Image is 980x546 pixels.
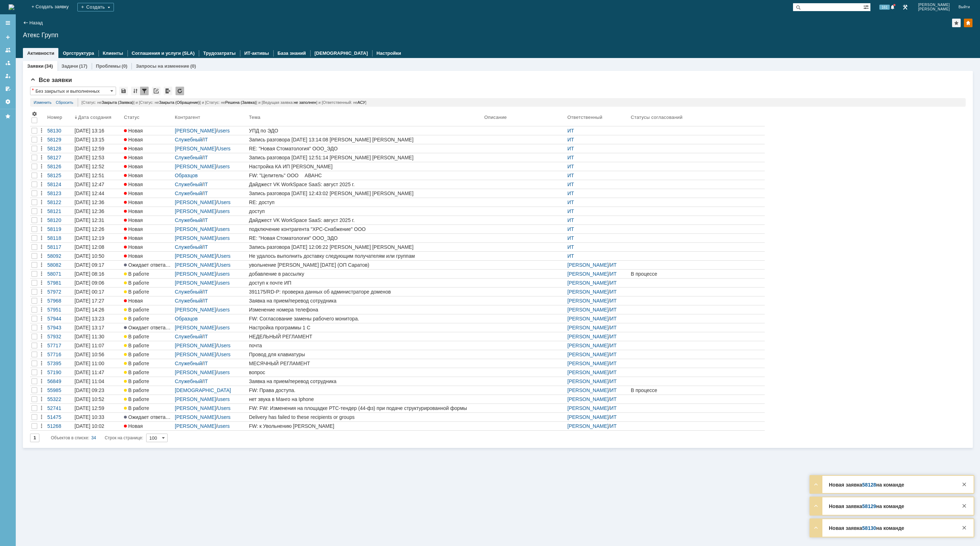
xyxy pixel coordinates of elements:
a: Запись разговора [DATE] 12:51:14 [PERSON_NAME] [PERSON_NAME] [248,153,483,162]
a: 58082 [46,261,73,269]
div: Создать [77,3,114,11]
a: [DATE] 12:52 [73,162,123,171]
div: RE: "Новая Стоматология" ООО_ЭДО [249,146,481,151]
span: Новая [124,137,143,142]
div: [DATE] 13:15 [75,137,104,142]
a: ИТ-активы [244,50,269,56]
span: Новая [124,226,143,232]
span: Новая [124,146,143,151]
div: 58117 [47,244,72,250]
a: 58117 [46,243,73,251]
a: Трудозатраты [203,50,236,56]
a: [DATE] 00:17 [73,288,123,296]
div: [DATE] 13:16 [75,128,104,134]
a: IT [203,289,208,295]
a: Заявки в моей ответственности [2,57,14,69]
a: Активности [27,50,54,56]
div: 58119 [47,226,72,232]
div: Настройка КА ИП [PERSON_NAME] [249,164,481,169]
div: [DATE] 12:19 [75,235,104,241]
a: Служебный [175,155,202,160]
a: ИТ [567,244,574,250]
a: [DATE] 12:31 [73,216,123,224]
a: В работе [123,279,173,287]
a: Служебный [175,137,202,142]
a: 58130 [46,126,73,135]
a: [DATE] 12:19 [73,234,123,242]
a: Ожидает ответа контрагента [123,323,173,332]
a: [DATE] 13:16 [73,126,123,135]
a: 58119 [46,225,73,233]
a: [DATE] 12:36 [73,198,123,207]
a: Новая [123,189,173,198]
a: [PERSON_NAME] [175,128,216,134]
div: 57972 [47,289,72,295]
div: [DATE] 12:36 [75,199,104,205]
a: Служебный [175,190,202,196]
a: Назад [29,20,43,25]
div: [DATE] 10:50 [75,253,104,259]
a: [DATE] 13:17 [73,323,123,332]
div: Ответственный [567,115,604,120]
a: ИТ [567,190,574,196]
a: Новая [123,207,173,216]
a: Users [217,253,231,259]
a: [PERSON_NAME] [175,199,216,205]
a: Оргструктура [63,50,94,56]
a: Создать заявку [2,32,14,43]
a: ИТ [610,280,617,286]
span: Новая [124,253,143,259]
a: Настройки [2,96,14,107]
a: ИТ [567,235,574,241]
span: В работе [124,316,149,322]
a: Заявки [27,63,43,69]
a: 58129 [46,135,73,144]
a: Мои заявки [2,70,14,82]
a: [PERSON_NAME] [567,316,609,322]
a: В процессе [629,270,765,278]
a: FW: Согласование замены рабочего монитора. [248,314,483,323]
div: В процессе [631,271,763,277]
a: IT [203,182,208,187]
div: 58120 [47,217,72,223]
a: RE: "Новая Стоматология" ООО_ЭДО [248,144,483,153]
span: Новая [124,298,143,304]
a: ИТ [610,307,617,313]
div: [DATE] 12:26 [75,226,104,232]
div: 58125 [47,173,72,178]
a: [PERSON_NAME] [175,164,216,169]
th: Тема [248,110,483,126]
div: Дайджест VK WorkSpace SaaS: август 2025 г. [249,217,481,223]
a: ИТ [610,289,617,295]
a: Запись разговора [DATE] 13:14:08 [PERSON_NAME] [PERSON_NAME] [248,135,483,144]
a: Перейти на домашнюю страницу [9,4,14,10]
a: База знаний [278,50,306,56]
div: [DATE] 13:23 [75,316,104,322]
a: ИТ [567,155,574,160]
span: Новая [124,190,143,196]
a: RE: доступ [248,198,483,207]
div: RE: "Новая Стоматология" ООО_ЭДО [249,235,481,241]
th: Номер [46,110,73,126]
a: [DATE] 12:59 [73,144,123,153]
div: Заявка на прием/перевод сотрудника [249,298,481,304]
div: FW: "Целитель" ООО АВАНС [249,173,481,178]
div: [DATE] 12:31 [75,217,104,223]
a: [PERSON_NAME] [175,253,216,259]
div: 57968 [47,298,72,304]
a: доступ к почте ИП [248,279,483,287]
a: 57972 [46,288,73,296]
a: ИТ [567,253,574,259]
a: Новая [123,296,173,305]
a: [DEMOGRAPHIC_DATA] [314,50,368,56]
a: Новая [123,153,173,162]
span: Новая [124,128,143,134]
a: ИТ [567,146,574,151]
a: Сбросить [56,98,73,107]
div: Дата создания [78,115,113,120]
a: Образцов [PERSON_NAME] [175,173,216,184]
a: ИТ [610,271,617,277]
span: Новая [124,155,143,160]
div: Контрагент [175,115,202,120]
div: Запись разговора [DATE] 13:14:08 [PERSON_NAME] [PERSON_NAME] [249,137,481,142]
